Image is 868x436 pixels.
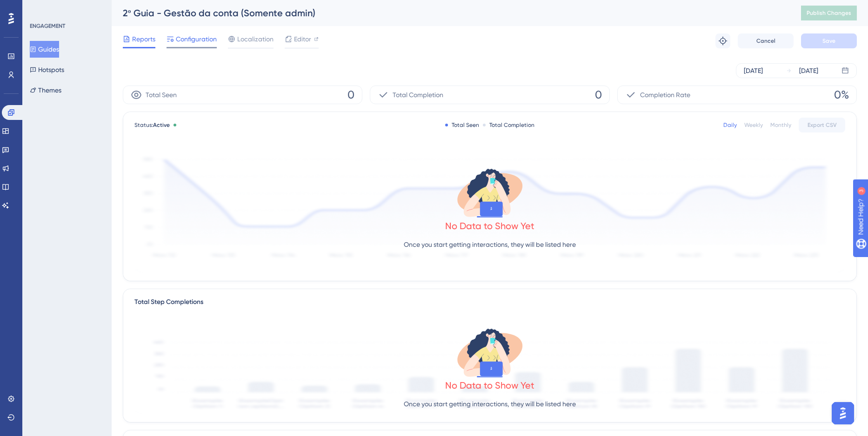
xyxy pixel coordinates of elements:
[744,65,763,76] div: [DATE]
[146,89,177,100] span: Total Seen
[744,121,763,129] div: Weekly
[294,33,311,45] span: Editor
[22,2,58,13] span: Need Help?
[445,379,534,392] div: No Data to Show Yet
[770,121,791,129] div: Monthly
[799,118,845,132] button: Export CSV
[822,37,835,45] span: Save
[829,399,857,427] iframe: UserGuiding AI Assistant Launcher
[132,33,155,45] span: Reports
[834,87,849,102] span: 0%
[30,41,59,58] button: Guides
[153,122,170,128] span: Active
[738,33,794,48] button: Cancel
[176,33,217,45] span: Configuration
[134,121,170,129] span: Status:
[640,89,690,100] span: Completion Rate
[808,121,837,129] span: Export CSV
[30,61,64,78] button: Hotspots
[347,87,354,102] span: 0
[404,398,576,410] p: Once you start getting interactions, they will be listed here
[801,6,857,20] button: Publish Changes
[756,37,775,45] span: Cancel
[65,5,67,12] div: 3
[801,33,857,48] button: Save
[123,7,778,20] div: 2º Guia - Gestão da conta (Somente admin)
[237,33,274,45] span: Localization
[807,9,851,17] span: Publish Changes
[799,65,818,76] div: [DATE]
[595,87,602,102] span: 0
[445,219,534,232] div: No Data to Show Yet
[30,82,61,99] button: Themes
[134,297,203,308] div: Total Step Completions
[404,239,576,250] p: Once you start getting interactions, they will be listed here
[30,22,65,30] div: ENGAGEMENT
[483,121,534,129] div: Total Completion
[445,121,479,129] div: Total Seen
[723,121,737,129] div: Daily
[393,89,443,100] span: Total Completion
